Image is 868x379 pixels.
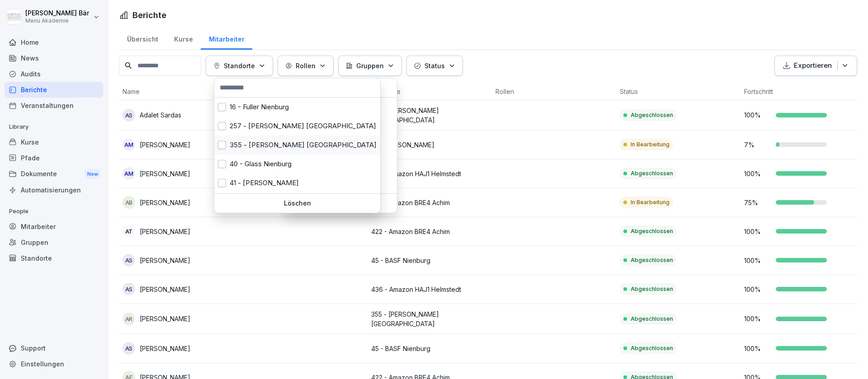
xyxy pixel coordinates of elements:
[794,61,832,71] p: Exportieren
[218,199,377,207] p: Löschen
[214,98,380,117] div: 16 - Fuller Nienburg
[214,173,380,192] div: 41 - [PERSON_NAME]
[224,61,255,70] p: Standorte
[214,117,380,136] div: 257 - [PERSON_NAME] [GEOGRAPHIC_DATA]
[214,154,380,173] div: 40 - Glass Nienburg
[356,61,384,70] p: Gruppen
[214,136,380,154] div: 355 - [PERSON_NAME] [GEOGRAPHIC_DATA]
[214,192,380,211] div: 422 - Amazon BRE4 Achim
[425,61,445,70] p: Status
[296,61,316,70] p: Rollen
